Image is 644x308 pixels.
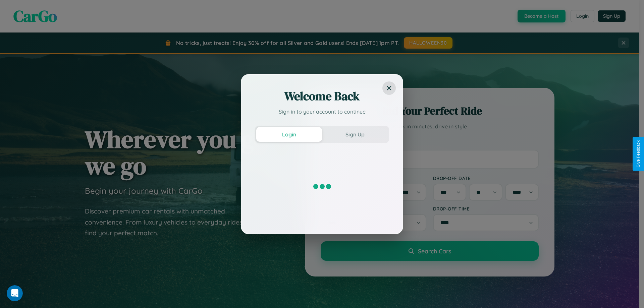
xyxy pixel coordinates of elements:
div: Give Feedback [636,140,641,168]
button: Sign Up [322,127,388,142]
button: Login [256,127,322,142]
iframe: Intercom live chat [7,285,23,301]
h2: Welcome Back [255,88,389,104]
p: Sign in to your account to continue [255,108,389,116]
